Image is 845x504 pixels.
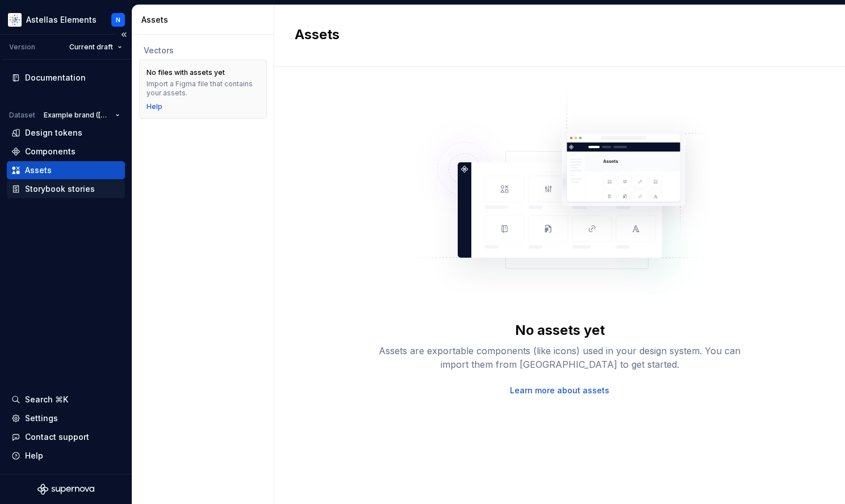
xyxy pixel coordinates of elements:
div: Astellas Elements [26,14,97,26]
a: Documentation [7,69,125,87]
button: Collapse sidebar [116,27,132,43]
div: Version [9,43,35,52]
button: Contact support [7,428,125,446]
button: Current draft [64,39,127,55]
div: Assets [25,165,52,176]
div: Search ⌘K [25,394,68,405]
svg: Supernova Logo [37,484,94,495]
div: Design tokens [25,127,82,138]
div: Storybook stories [25,183,95,195]
div: Help [25,450,43,461]
div: N [116,15,120,24]
div: Assets are exportable components (like icons) used in your design system. You can import them fro... [378,344,742,371]
h2: Assets [295,26,811,44]
a: Design tokens [7,124,125,142]
button: Example brand ([GEOGRAPHIC_DATA]) [39,107,125,123]
span: Example brand ([GEOGRAPHIC_DATA]) [44,111,111,120]
button: Astellas ElementsN [2,7,129,32]
div: Components [25,146,76,157]
div: Documentation [25,72,86,83]
div: Contact support [25,431,89,443]
div: Vectors [144,45,262,56]
div: Import a Figma file that contains your assets. [147,79,260,98]
div: No assets yet [515,321,605,339]
span: Current draft [69,43,113,52]
div: Dataset [9,111,35,120]
div: No files with assets yet [147,68,225,77]
div: Settings [25,413,58,424]
a: Settings [7,409,125,427]
div: Assets [141,14,269,26]
img: b2369ad3-f38c-46c1-b2a2-f2452fdbdcd2.png [8,13,22,27]
button: Search ⌘K [7,390,125,409]
a: Components [7,142,125,161]
a: Help [147,102,162,111]
a: Assets [7,161,125,179]
a: Learn more about assets [510,385,609,396]
a: Storybook stories [7,180,125,198]
button: Help [7,447,125,465]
